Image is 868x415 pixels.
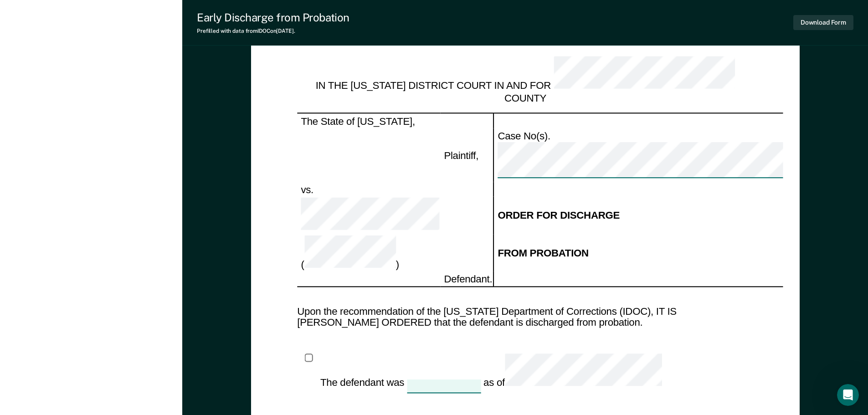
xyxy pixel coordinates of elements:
[837,384,859,406] iframe: Intercom live chat
[297,306,753,328] div: Upon the recommendation of the [US_STATE] Department of Corrections (IDOC), IT IS [PERSON_NAME] O...
[793,15,853,30] button: Download Form
[493,197,806,235] td: ORDER FOR DISCHARGE
[297,113,440,128] td: The State of [US_STATE],
[297,56,753,105] div: IN THE [US_STATE] DISTRICT COURT IN AND FOR COUNTY
[440,272,493,287] td: Defendant.
[297,234,440,272] td: ( )
[297,182,440,197] td: vs.
[197,11,349,24] div: Early Discharge from Probation
[493,234,806,272] td: FROM PROBATION
[197,28,349,34] div: Prefilled with data from IDOC on [DATE] .
[440,128,493,182] td: Plaintiff,
[493,128,806,182] td: Case No(s).
[320,354,662,394] div: The defendant was as of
